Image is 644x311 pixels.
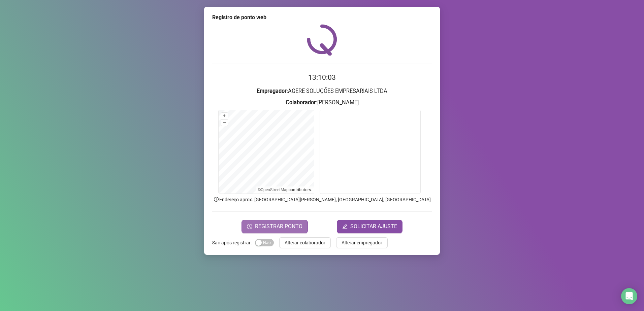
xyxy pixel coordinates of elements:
[221,119,228,126] button: –
[286,99,316,106] strong: Colaborador
[285,239,325,246] span: Alterar colaborador
[241,220,308,233] button: REGISTRAR PONTO
[213,196,219,202] span: info-circle
[261,187,289,192] a: OpenStreetMap
[342,239,382,246] span: Alterar empregador
[212,98,432,107] h3: : [PERSON_NAME]
[212,237,255,248] label: Sair após registrar
[212,196,432,203] p: Endereço aprox. : [GEOGRAPHIC_DATA][PERSON_NAME], [GEOGRAPHIC_DATA], [GEOGRAPHIC_DATA]
[255,222,302,231] span: REGISTRAR PONTO
[621,288,637,304] div: Open Intercom Messenger
[257,88,287,94] strong: Empregador
[247,224,252,229] span: clock-circle
[279,237,331,248] button: Alterar colaborador
[212,87,432,96] h3: : AGERE SOLUÇÕES EMPRESARIAIS LTDA
[308,73,336,81] time: 13:10:03
[342,224,348,229] span: edit
[350,222,397,231] span: SOLICITAR AJUSTE
[337,220,402,233] button: editSOLICITAR AJUSTE
[258,187,312,192] li: © contributors.
[307,24,337,56] img: QRPoint
[221,113,228,119] button: +
[212,13,432,22] div: Registro de ponto web
[336,237,388,248] button: Alterar empregador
